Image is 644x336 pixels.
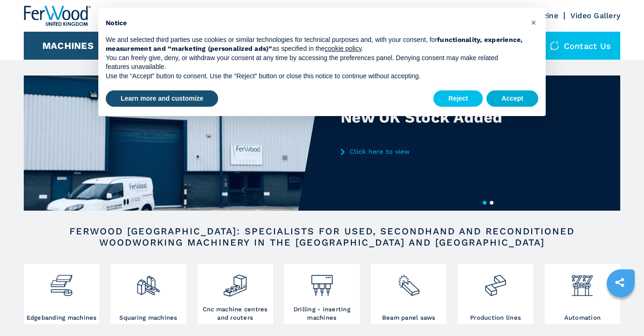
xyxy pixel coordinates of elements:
[284,264,360,324] a: Drilling - inserting machines
[550,41,559,50] img: Contact us
[470,314,521,322] h3: Production lines
[24,75,322,211] img: New UK Stock Added
[106,54,523,72] p: You can freely give, deny, or withdraw your consent at any time by accessing the preferences pane...
[397,266,421,298] img: sezionatrici_2.png
[106,36,523,53] strong: functionality, experience, measurement and “marketing (personalized ads)”
[119,314,177,322] h3: Squaring machines
[200,305,271,322] h3: Cnc machine centres and routers
[24,6,91,26] img: Ferwood
[526,15,541,30] button: Close this notice
[106,90,218,107] button: Learn more and customize
[287,305,357,322] h3: Drilling - inserting machines
[106,35,523,54] p: We and selected third parties use cookies or similar technologies for technical purposes and, wit...
[341,148,523,155] a: Click here to view
[27,314,97,322] h3: Edgebanding machines
[541,32,621,60] div: Contact us
[110,264,186,324] a: Squaring machines
[106,72,523,81] p: Use the “Accept” button to consent. Use the “Reject” button or close this notice to continue with...
[371,264,446,324] a: Beam panel saws
[564,314,601,322] h3: Automation
[49,266,74,298] img: bordatrici_1.png
[570,11,620,20] a: Video Gallery
[136,266,161,298] img: squadratrici_2.png
[42,40,94,51] button: Machines
[106,19,523,28] h2: Notice
[483,266,508,298] img: linee_di_produzione_2.png
[54,226,590,248] h2: FERWOOD [GEOGRAPHIC_DATA]: SPECIALISTS FOR USED, SECONDHAND AND RECONDITIONED WOODWORKING MACHINE...
[608,271,631,294] a: sharethis
[545,264,620,324] a: Automation
[223,266,247,298] img: centro_di_lavoro_cnc_2.png
[382,314,436,322] h3: Beam panel saws
[325,45,362,52] a: cookie policy
[531,17,536,28] span: ×
[483,201,486,205] button: 1
[309,266,334,298] img: foratrici_inseritrici_2.png
[24,264,99,324] a: Edgebanding machines
[570,266,595,298] img: automazione.png
[433,90,483,107] button: Reject
[198,264,273,324] a: Cnc machine centres and routers
[486,90,538,107] button: Accept
[458,264,533,324] a: Production lines
[490,201,493,205] button: 2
